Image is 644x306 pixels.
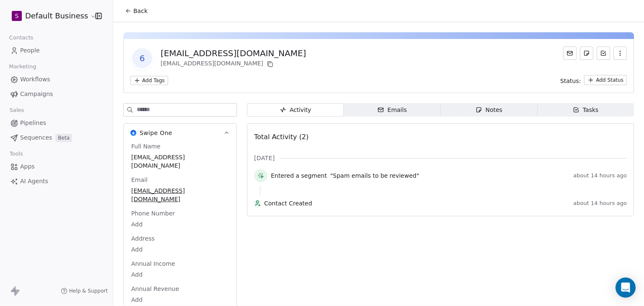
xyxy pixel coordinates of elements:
div: [EMAIL_ADDRESS][DOMAIN_NAME] [161,59,306,69]
span: Entered a segment [271,171,327,180]
span: Add [131,270,229,279]
a: SequencesBeta [7,131,106,145]
span: about 14 hours ago [573,172,627,179]
span: Phone Number [130,209,177,218]
a: Apps [7,160,106,174]
span: Add [131,296,229,304]
a: AI Agents [7,174,106,188]
span: AI Agents [20,177,48,186]
div: [EMAIL_ADDRESS][DOMAIN_NAME] [161,47,306,59]
span: "Spam emails to be reviewed" [330,171,419,180]
a: Workflows [7,73,106,86]
button: SDefault Business [10,9,89,23]
span: Pipelines [20,119,46,127]
button: Add Tags [130,76,168,85]
button: Back [120,3,153,18]
span: Sales [6,104,28,117]
span: Add [131,220,229,228]
span: Campaigns [20,90,53,99]
span: Apps [20,162,35,171]
span: People [20,46,40,55]
button: Add Status [584,75,627,85]
img: Swipe One [130,130,136,136]
span: Back [133,7,148,15]
span: Add [131,245,229,254]
span: Total Activity (2) [254,133,309,141]
a: People [7,44,106,57]
span: Sequences [20,133,52,142]
div: Notes [475,106,502,114]
button: Swipe OneSwipe One [124,124,236,142]
div: Open Intercom Messenger [615,277,636,298]
span: Help & Support [69,288,108,294]
span: Annual Revenue [130,285,181,293]
span: S [15,12,19,20]
span: about 14 hours ago [573,200,627,207]
span: [EMAIL_ADDRESS][DOMAIN_NAME] [131,187,229,203]
span: [EMAIL_ADDRESS][DOMAIN_NAME] [131,153,229,170]
span: Full Name [130,142,162,150]
span: Status: [560,77,581,85]
span: Contact Created [264,199,570,207]
span: Email [130,176,149,184]
div: Tasks [573,106,599,114]
span: Beta [55,134,72,142]
span: Marketing [5,60,40,73]
a: Campaigns [7,87,106,101]
span: Tools [6,148,26,160]
span: Annual Income [130,259,177,268]
span: Workflows [20,75,50,84]
span: [DATE] [254,154,275,162]
span: Swipe One [140,129,172,137]
span: Default Business [25,10,88,21]
span: 6 [132,48,152,68]
a: Help & Support [61,288,108,294]
span: Contacts [5,31,37,44]
span: Address [130,234,156,243]
a: Pipelines [7,116,106,130]
div: Emails [377,106,407,114]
